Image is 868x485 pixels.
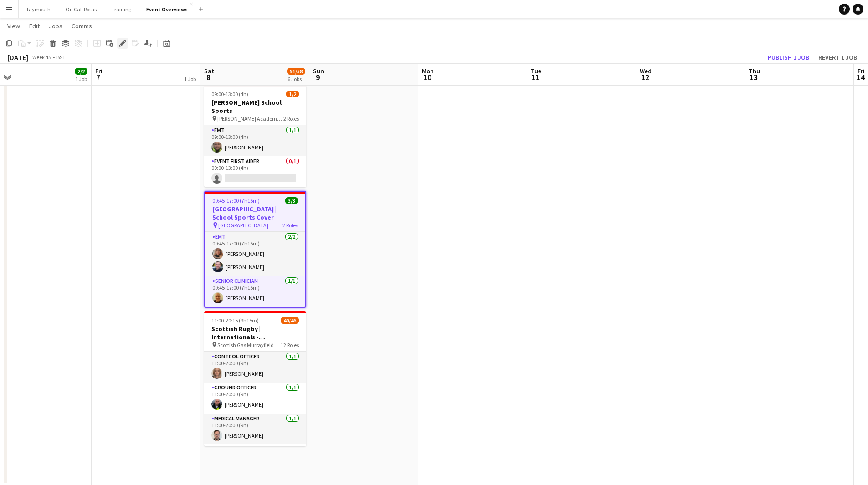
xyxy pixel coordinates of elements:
button: Event Overviews [139,0,195,18]
span: [GEOGRAPHIC_DATA] [218,222,268,229]
div: 6 Jobs [288,76,305,82]
a: Comms [68,20,96,32]
app-card-role: Trainee Control Officer0/1 [204,444,306,475]
span: Sun [313,67,324,75]
app-card-role: EMT1/109:00-13:00 (4h)[PERSON_NAME] [204,125,306,156]
button: Training [104,0,139,18]
span: Jobs [49,22,62,30]
div: BST [56,54,66,61]
div: [DATE] [7,53,28,62]
div: 1 Job [75,76,87,82]
span: 8 [203,72,214,82]
span: Fri [95,67,103,75]
button: Revert 1 job [815,51,861,63]
h3: [PERSON_NAME] School Sports [204,98,306,115]
app-card-role: Event First Aider0/109:00-13:00 (4h) [204,156,306,187]
span: 11:00-20:15 (9h15m) [211,317,259,324]
span: 14 [856,72,865,82]
span: 12 [638,72,652,82]
span: 09:00-13:00 (4h) [211,91,248,97]
span: 11 [529,72,541,82]
span: Sat [204,67,214,75]
span: [PERSON_NAME] Academy Playing Fields [217,115,283,122]
span: 2 Roles [282,222,298,229]
app-card-role: EMT2/209:45-17:00 (7h15m)[PERSON_NAME][PERSON_NAME] [205,232,305,276]
span: 13 [747,72,760,82]
span: 9 [312,72,324,82]
span: 12 Roles [281,342,299,348]
span: Week 45 [30,54,53,61]
button: Publish 1 job [764,51,813,63]
span: Tue [531,67,541,75]
app-job-card: 09:00-13:00 (4h)1/2[PERSON_NAME] School Sports [PERSON_NAME] Academy Playing Fields2 RolesEMT1/10... [204,85,306,187]
span: 09:45-17:00 (7h15m) [212,197,260,204]
app-card-role: Control Officer1/111:00-20:00 (9h)[PERSON_NAME] [204,352,306,383]
span: 51/58 [287,68,305,75]
app-job-card: 11:00-20:15 (9h15m)40/46Scottish Rugby | Internationals - [GEOGRAPHIC_DATA] v [GEOGRAPHIC_DATA] S... [204,311,306,446]
span: Wed [640,67,652,75]
span: 40/46 [281,317,299,324]
h3: Scottish Rugby | Internationals - [GEOGRAPHIC_DATA] v [GEOGRAPHIC_DATA] [204,325,306,341]
a: Jobs [45,20,66,32]
a: View [4,20,24,32]
span: Mon [422,67,434,75]
button: Taymouth [19,0,58,18]
span: 1/2 [286,91,299,97]
span: Fri [858,67,865,75]
span: Thu [749,67,760,75]
h3: [GEOGRAPHIC_DATA] | School Sports Cover [205,205,305,221]
span: View [7,22,20,30]
app-card-role: Medical Manager1/111:00-20:00 (9h)[PERSON_NAME] [204,414,306,444]
span: 10 [421,72,434,82]
app-card-role: Senior Clinician1/109:45-17:00 (7h15m)[PERSON_NAME] [205,276,305,307]
div: 1 Job [184,76,196,82]
app-card-role: Ground Officer1/111:00-20:00 (9h)[PERSON_NAME] [204,383,306,414]
span: 3/3 [285,197,298,204]
app-job-card: 09:45-17:00 (7h15m)3/3[GEOGRAPHIC_DATA] | School Sports Cover [GEOGRAPHIC_DATA]2 RolesEMT2/209:45... [204,191,306,308]
span: Comms [72,22,92,30]
span: 7 [94,72,103,82]
span: Edit [29,22,40,30]
span: Scottish Gas Murrayfield [217,342,274,348]
span: 2/2 [75,68,87,75]
a: Edit [26,20,43,32]
span: 2 Roles [283,115,299,122]
button: On Call Rotas [58,0,104,18]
